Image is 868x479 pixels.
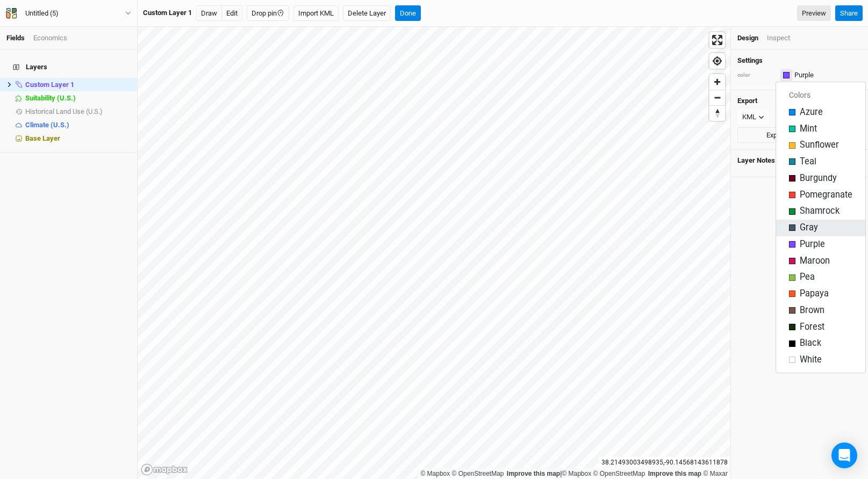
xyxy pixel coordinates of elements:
[648,470,701,477] a: Improve this map
[800,106,823,119] span: Azure
[835,5,863,21] button: Share
[221,5,242,21] button: Edit
[141,463,188,476] a: Mapbox logo
[709,32,725,48] button: Enter fullscreen
[742,112,756,122] div: KML
[5,8,132,19] button: Untitled (5)
[420,470,450,477] a: Mapbox
[25,8,59,19] div: Untitled (5)
[800,139,839,151] span: Sunflower
[800,172,837,185] span: Burgundy
[709,106,725,121] span: Reset bearing to north
[800,321,824,333] span: Forest
[343,5,391,21] button: Delete Layer
[800,156,816,168] span: Teal
[138,27,730,479] canvas: Map
[800,123,817,135] span: Mint
[800,354,822,366] span: White
[737,33,758,43] div: Design
[800,288,829,300] span: Papaya
[800,271,815,284] span: Pea
[593,470,645,477] a: OpenStreetMap
[395,5,421,21] button: Done
[794,70,814,80] div: Purple
[800,205,840,217] span: Shamrock
[831,442,857,468] div: Open Intercom Messenger
[737,109,769,125] button: KML
[800,255,830,267] span: Maroon
[737,127,862,143] button: ExportCustom Layer 1
[25,94,131,103] div: Suitability (U.S.)
[25,134,60,142] span: Base Layer
[562,470,591,477] a: Mapbox
[709,53,725,69] button: Find my location
[25,81,74,89] span: Custom Layer 1
[452,470,504,477] a: OpenStreetMap
[196,5,222,21] button: Draw
[709,90,725,105] span: Zoom out
[25,134,131,143] div: Base Layer
[507,470,560,477] a: Improve this map
[709,90,725,105] button: Zoom out
[800,337,821,350] span: Black
[703,470,728,477] a: Maxar
[6,34,25,42] a: Fields
[25,94,76,102] span: Suitability (U.S.)
[6,56,131,78] h4: Layers
[599,457,730,468] div: 38.21493003498935 , -90.14568143611878
[800,238,825,251] span: Purple
[25,107,103,115] span: Historical Land Use (U.S.)
[737,56,862,65] h4: Settings
[25,121,131,129] div: Climate (U.S.)
[25,121,69,129] span: Climate (U.S.)
[800,222,818,234] span: Gray
[25,81,131,89] div: Custom Layer 1
[776,86,865,104] h6: Colors
[33,33,67,43] div: Economics
[25,107,131,116] div: Historical Land Use (U.S.)
[767,33,790,43] div: Inspect
[800,189,852,201] span: Pomegranate
[737,97,862,105] h4: Export
[709,74,725,90] button: Zoom in
[143,8,192,18] div: Custom Layer 1
[293,5,339,21] button: Import KML
[247,5,289,21] button: Drop pin
[797,5,831,21] a: Preview
[800,304,824,317] span: Brown
[709,105,725,121] button: Reset bearing to north
[737,71,775,79] div: color
[420,468,728,479] div: |
[737,156,775,166] span: Layer Notes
